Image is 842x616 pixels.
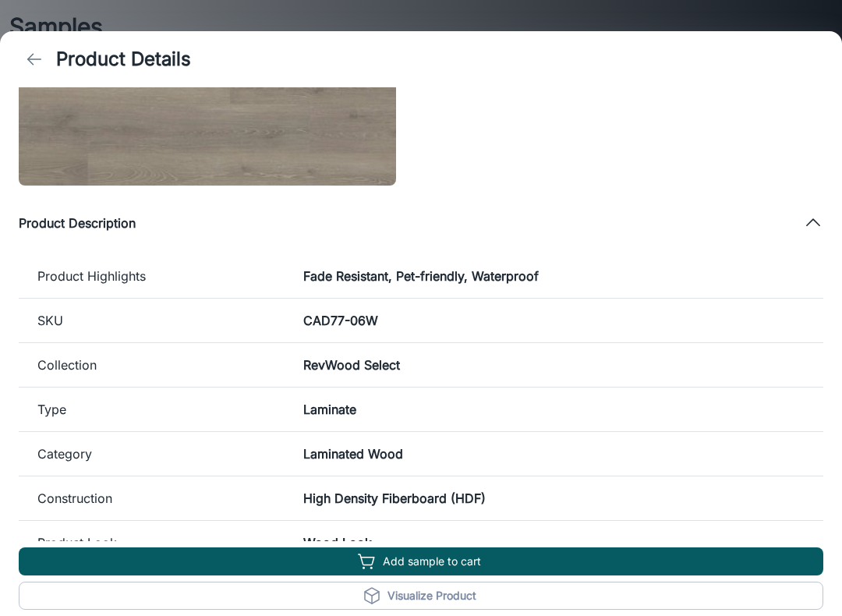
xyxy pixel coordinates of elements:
h6: Wood Look [303,533,805,552]
h6: Product Description [19,214,136,232]
p: Product Look [37,533,266,552]
p: Product Highlights [37,267,266,285]
p: SKU [37,311,266,330]
p: Type [37,400,266,419]
p: Category [37,444,266,463]
button: Add sample to cart [19,547,823,575]
h6: CAD77-06W [303,311,805,330]
div: Product Description [19,198,823,248]
h6: High Density Fiberboard (HDF) [303,489,805,508]
p: Collection [37,356,266,374]
h6: Laminate [303,400,805,419]
h6: RevWood Select [303,356,805,374]
h1: Product Details [56,45,191,73]
h6: Laminated Wood [303,444,805,463]
button: back [19,44,50,75]
h6: Fade Resistant, Pet-friendly, Waterproof [303,267,805,285]
button: Visualize Product [19,582,823,610]
p: Construction [37,489,266,508]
